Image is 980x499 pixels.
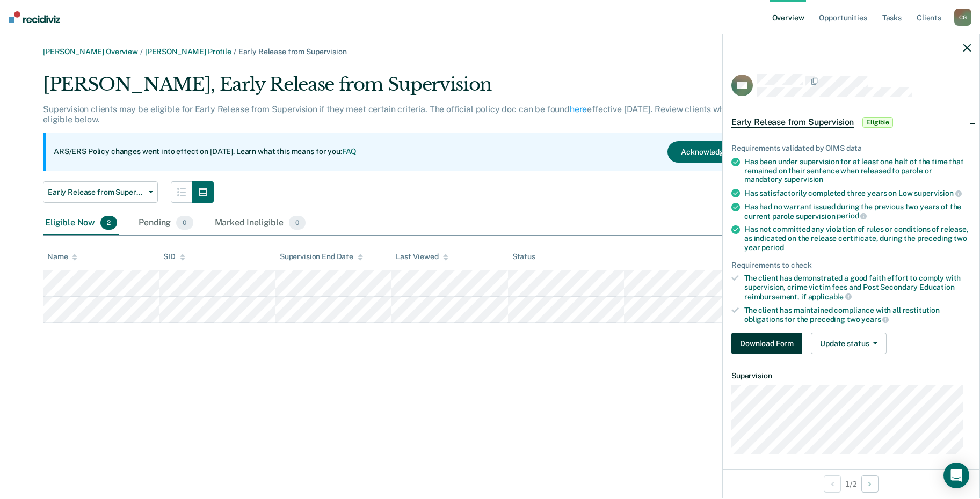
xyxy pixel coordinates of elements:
[837,211,867,220] span: period
[824,475,841,493] button: Previous Opportunity
[914,189,961,197] span: supervision
[744,274,971,301] div: The client has demonstrated a good faith effort to comply with supervision, crime victim fees and...
[744,157,971,184] div: Has been under supervision for at least one half of the time that remained on their sentence when...
[808,292,852,301] span: applicable
[731,117,854,128] span: Early Release from Supervision
[48,188,144,197] span: Early Release from Supervision
[570,104,587,114] a: here
[176,216,193,230] span: 0
[744,202,971,221] div: Has had no warrant issued during the previous two years of the current parole supervision
[238,47,347,56] span: Early Release from Supervision
[43,211,119,235] div: Eligible Now
[47,252,77,261] div: Name
[512,252,535,261] div: Status
[136,211,195,235] div: Pending
[731,371,971,380] dt: Supervision
[811,333,887,354] button: Update status
[396,252,448,261] div: Last Viewed
[43,47,138,56] a: [PERSON_NAME] Overview
[145,47,231,56] a: [PERSON_NAME] Profile
[731,333,802,354] button: Download Form
[43,104,760,124] p: Supervision clients may be eligible for Early Release from Supervision if they meet certain crite...
[954,9,971,26] div: C G
[667,141,770,163] button: Acknowledge & Close
[861,315,889,324] span: years
[744,188,971,198] div: Has satisfactorily completed three years on Low
[761,243,783,252] span: period
[723,105,979,140] div: Early Release from SupervisionEligible
[138,47,145,56] span: /
[744,306,971,324] div: The client has maintained compliance with all restitution obligations for the preceding two
[342,147,357,156] a: FAQ
[100,216,117,230] span: 2
[731,333,807,354] a: Navigate to form link
[784,175,823,184] span: supervision
[731,144,971,153] div: Requirements validated by OIMS data
[943,463,969,488] div: Open Intercom Messenger
[280,252,363,261] div: Supervision End Date
[54,146,357,157] p: ARS/ERS Policy changes went into effect on [DATE]. Learn what this means for you:
[213,211,308,235] div: Marked Ineligible
[861,475,879,493] button: Next Opportunity
[723,469,979,498] div: 1 / 2
[231,47,238,56] span: /
[862,117,893,128] span: Eligible
[9,11,60,23] img: Recidiviz
[731,261,971,270] div: Requirements to check
[163,252,185,261] div: SID
[43,74,778,104] div: [PERSON_NAME], Early Release from Supervision
[289,216,306,230] span: 0
[744,225,971,252] div: Has not committed any violation of rules or conditions of release, as indicated on the release ce...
